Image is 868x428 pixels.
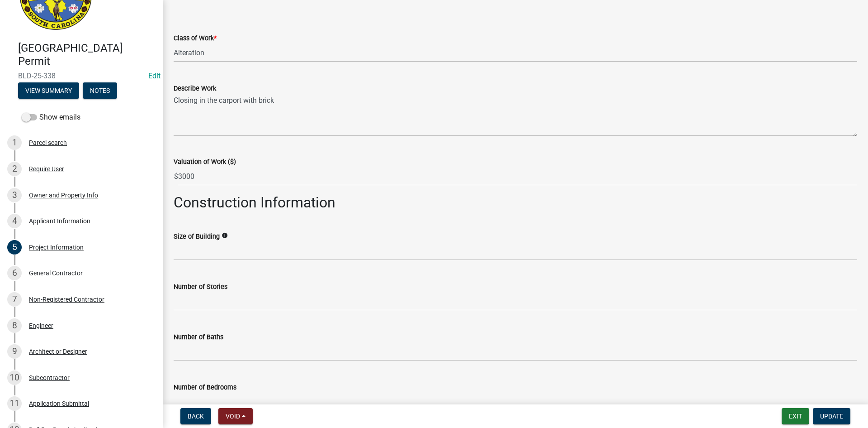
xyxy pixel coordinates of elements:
[148,72,160,80] wm-modal-confirm: Edit Application Number
[29,139,67,146] div: Parcel search
[174,234,220,240] label: Size of Building
[174,86,216,92] label: Describe Work
[7,344,22,359] div: 9
[29,192,98,198] div: Owner and Property Info
[174,167,179,186] span: $
[7,318,22,333] div: 8
[29,375,70,381] div: Subcontractor
[820,413,843,420] span: Update
[29,166,64,172] div: Require User
[18,42,156,68] h4: [GEOGRAPHIC_DATA] Permit
[18,87,79,95] wm-modal-confirm: Summary
[174,194,857,211] h2: Construction Information
[29,348,87,355] div: Architect or Designer
[29,400,89,407] div: Application Submittal
[7,396,22,411] div: 11
[7,240,22,255] div: 5
[218,408,253,424] button: Void
[7,162,22,176] div: 2
[7,188,22,202] div: 3
[83,82,117,99] button: Notes
[83,87,117,95] wm-modal-confirm: Notes
[7,135,22,150] div: 1
[226,413,240,420] span: Void
[7,266,22,280] div: 6
[180,408,211,424] button: Back
[174,284,227,290] label: Number of Stories
[7,214,22,228] div: 4
[174,159,236,165] label: Valuation of Work ($)
[18,82,79,99] button: View Summary
[29,244,84,250] div: Project Information
[29,270,83,276] div: General Contractor
[18,72,145,80] span: BLD-25-338
[148,72,160,80] a: Edit
[222,232,228,239] i: info
[813,408,850,424] button: Update
[174,334,223,341] label: Number of Baths
[188,413,204,420] span: Back
[174,385,236,391] label: Number of Bedrooms
[29,218,90,224] div: Applicant Information
[29,296,104,303] div: Non-Registered Contractor
[174,35,217,42] label: Class of Work
[782,408,809,424] button: Exit
[7,292,22,307] div: 7
[7,370,22,385] div: 10
[29,322,53,329] div: Engineer
[22,112,80,123] label: Show emails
